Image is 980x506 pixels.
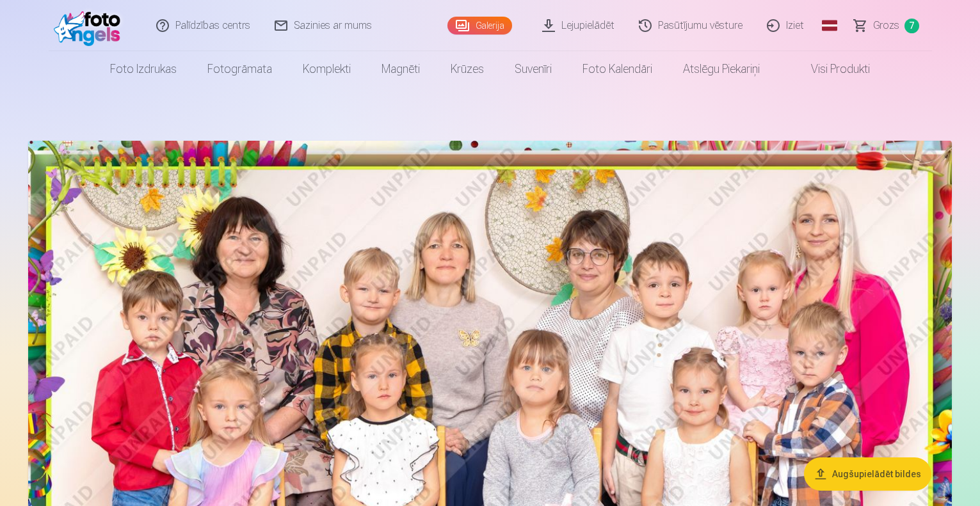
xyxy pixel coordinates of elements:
a: Krūzes [435,51,499,87]
a: Atslēgu piekariņi [668,51,775,87]
a: Magnēti [366,51,435,87]
a: Galerija [447,17,512,35]
a: Foto izdrukas [95,51,192,87]
img: /fa1 [54,5,127,46]
a: Visi produkti [775,51,885,87]
span: Grozs [873,18,899,33]
a: Komplekti [287,51,366,87]
span: 7 [904,19,919,33]
a: Fotogrāmata [192,51,287,87]
a: Suvenīri [499,51,567,87]
a: Foto kalendāri [567,51,668,87]
button: Augšupielādēt bildes [804,457,931,491]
